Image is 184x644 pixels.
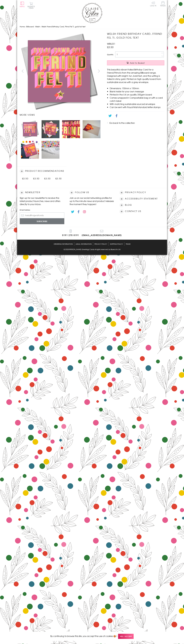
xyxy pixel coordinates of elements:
a: Home [20,25,25,28]
span: Trade [160,1,166,6]
p: This beautiful vibrant foiled Birthday Card for a Friend/Ffrind is from the amazing Billboard ran... [107,68,164,84]
img: Welsh Friend Birthday Card, Ffrind Fel Ti, gold foil text [21,141,39,159]
a: Birthday Card, Friend or Relation, Fun/Drunk, with gold foil £3.50 [42,175,53,180]
span: › [41,25,41,28]
h2: Product recommendations [20,169,64,173]
span: Yes, I accept [118,634,134,639]
h3: More views [20,113,102,116]
li: With matching sustainable sourced envelope [110,102,164,106]
li: Dimensions: 150mm x 150mm [110,87,164,90]
h2: Newsletter [20,191,64,195]
a: Welsh Friend Birthday Card, Fun/Drunk, Difyr/Meddw, gold foil text £3.50 [20,175,31,180]
span: 0 items [29,5,35,9]
ul: Carousel Pagination [20,119,102,160]
span: £3.50 [33,177,39,180]
a: Contact Us [125,210,141,213]
span: WBIL031 [107,42,115,45]
a: Blog [125,203,132,207]
a: 0191 270 8191 [62,230,79,237]
img: Welsh Friend Birthday Card, Ffrind Fel Ti, gold foil text [21,120,39,138]
span: All rights reserved. [94,248,108,251]
li: Comes wrapped in Compostable bag or with a card catch label [110,96,164,102]
button: Menu [20,2,25,7]
img: Welsh Friend Birthday Card, Ffrind Fel Ti, gold foil text [42,141,59,159]
span: Menu [20,5,25,8]
p: Join us on our social networking profiles for up to the minute news and product releases the mome... [70,196,114,206]
span: £3.50 [22,177,28,180]
li: Can be sent with Royal Mail standard letter stamps [110,106,164,109]
span: £3.50 [55,177,62,180]
a: Go back to the collection [109,121,135,124]
button: Basket0 items [28,2,35,9]
li: Carousel Page 1 (Current Slide) [20,119,40,139]
a: Legal Information [76,242,92,246]
input: harry@hogwarts.edu [20,212,64,218]
label: Quantity [107,53,113,56]
a: Log In [150,1,156,6]
span: £3.50 [107,45,114,49]
img: Welsh Friend Birthday Card, Ffrind Fel Ti, gold foil text [83,120,100,138]
img: Welsh Friend Birthday Card, Ffrind Fel Ti, gold foil text [62,120,80,138]
nav: breadcrumbs [20,24,164,29]
input: Subscribe [20,218,64,224]
h2: Follow Us [70,191,114,195]
img: Claire Giles Greetings Cards [82,3,103,23]
a: Welsh Daughter Birthday Card, Merch, Colourful letters, gold foil £3.50 [53,175,64,180]
span: £3.50 [44,177,51,180]
button: next [96,68,102,74]
a: Privacy Policy [94,242,107,246]
a: Privacy Policy [125,191,146,194]
a: Birthday Card, Friend, From Suffering Friend, with gold foil £3.50 [31,175,42,180]
a: Trade [126,242,130,246]
li: Carousel Page 5 [20,139,40,160]
a: [EMAIL_ADDRESS][DOMAIN_NAME] [82,230,122,237]
a: Ordering Information [54,242,73,246]
button: prev [20,68,26,74]
a: [PERSON_NAME] Greetings Cards [69,248,94,251]
span: Add to Basket [130,62,145,64]
label: Email Address [20,209,64,211]
span: › [25,25,26,28]
li: Carousel Page 3 [61,119,81,139]
a: Accessibility Statement [125,197,158,200]
p: © 2025 . [20,248,164,251]
li: Carousel Page 4 [81,119,102,139]
span: Welsh Friend Birthday Card, Ffrind Fel Ti, gold foil text [42,25,85,28]
p: Sign up for our newsletter to receive the latest product launches, news and offers directly to yo... [20,196,64,206]
img: Welsh Friend Birthday Card, Ffrind Fel Ti, gold foil text [42,120,59,138]
a: Trade [160,1,166,7]
li: Carousel Page 6 [40,139,61,160]
button: Add to Basket [107,60,164,65]
li: Printed in the U.K on quality 350gsm board [110,93,164,96]
img: Welsh Friend Birthday Card, Ffrind Fel Ti, gold foil text [20,32,99,111]
h1: Welsh Friend Birthday Card, Ffrind Fel Ti, gold foil text [107,32,164,39]
li: Blank inside for your own message [110,90,164,93]
a: by Blueocto Ltd [109,248,120,251]
li: Carousel Page 2 [40,119,61,139]
a: Shipping Policy [110,242,123,246]
a: Billboard - Welsh [26,25,40,28]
